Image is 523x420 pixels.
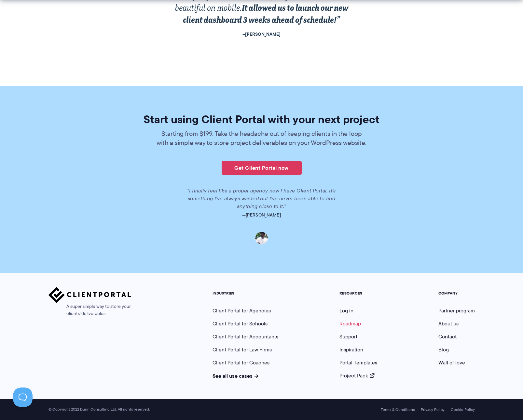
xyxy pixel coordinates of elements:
h5: COMPANY [438,291,475,295]
a: Cookie Policy [451,407,475,412]
a: About us [438,320,459,327]
a: Client Portal for Schools [213,320,268,327]
p: “I finally feel like a proper agency now I have Client Portal. It’s something I’ve always wanted ... [179,187,345,210]
a: Partner program [438,307,475,314]
span: © Copyright 2022 Dunn Consulting Ltd. All rights reserved. [45,407,153,412]
a: Client Portal for Agencies [213,307,271,314]
p: Starting from $199. Take the headache out of keeping clients in the loop with a simple way to sto... [156,129,367,147]
h5: INDUSTRIES [213,291,278,295]
p: —[PERSON_NAME] [79,210,444,219]
a: Privacy Policy [421,407,445,412]
a: Log in [339,307,353,314]
a: Blog [438,346,449,353]
a: Support [339,333,357,340]
a: Contact [438,333,457,340]
a: Project Pack [339,372,375,379]
a: Get Client Portal now [222,161,302,175]
a: Inspiration [339,346,363,353]
a: Client Portal for Accountants [213,333,278,340]
a: Roadmap [339,320,361,327]
iframe: Toggle Customer Support [13,387,33,407]
h5: RESOURCES [339,291,377,295]
footer: –[PERSON_NAME] [167,30,356,38]
a: Portal Templates [339,359,377,366]
strong: It allowed us to launch our new client dashboard 3 weeks ahead of schedule!” [183,3,348,24]
h2: Start using Client Portal with your next project [79,114,444,125]
a: Terms & Conditions [381,407,415,412]
a: Client Portal for Coaches [213,359,269,366]
span: A super simple way to store your clients' deliverables [48,303,131,317]
a: See all use cases [213,372,259,380]
a: Client Portal for Law Firms [213,346,272,353]
a: Wall of love [438,359,465,366]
